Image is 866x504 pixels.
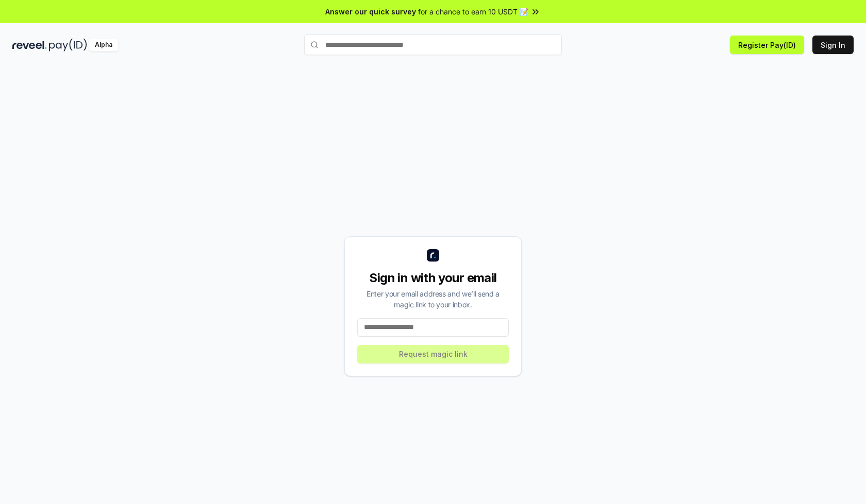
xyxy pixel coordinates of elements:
button: Sign In [812,36,854,54]
div: Alpha [89,39,118,51]
button: Register Pay(ID) [730,36,804,54]
img: reveel_dark [12,39,47,51]
img: logo_small [427,249,439,262]
div: Sign in with your email [357,270,509,286]
div: Enter your email address and we’ll send a magic link to your inbox. [357,288,509,310]
img: pay_id [49,39,87,51]
span: Answer our quick survey [325,6,416,17]
span: for a chance to earn 10 USDT 📝 [418,6,528,17]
